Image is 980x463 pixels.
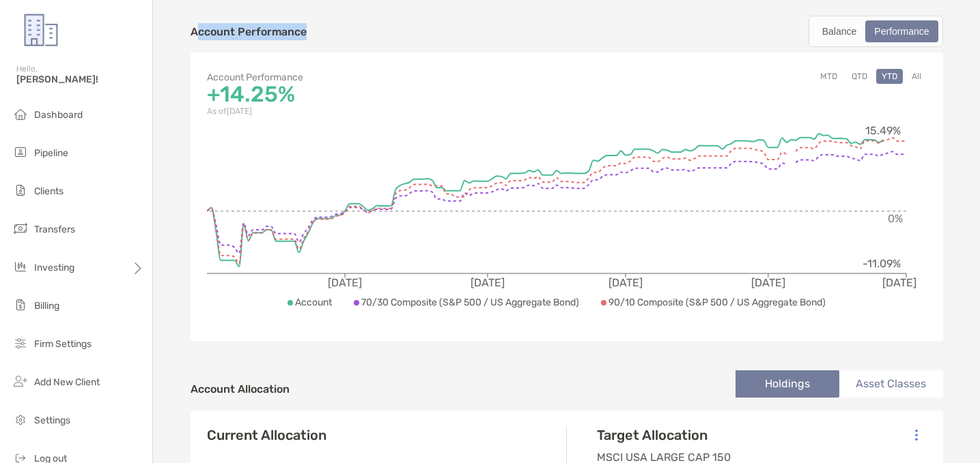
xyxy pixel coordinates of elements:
[736,370,839,398] li: Holdings
[12,297,29,313] img: billing icon
[207,69,567,86] p: Account Performance
[34,109,83,121] span: Dashboard
[12,144,29,160] img: pipeline icon
[863,257,901,270] tspan: -11.09%
[867,22,936,41] div: Performance
[915,429,918,441] img: Icon List Menu
[815,69,843,84] button: MTD
[751,276,785,289] tspan: [DATE]
[361,294,579,311] p: 70/30 Composite (S&P 500 / US Aggregate Bond)
[34,224,75,235] span: Transfers
[34,185,64,197] span: Clients
[12,106,29,122] img: dashboard icon
[328,276,362,289] tspan: [DATE]
[12,411,29,428] img: settings icon
[295,294,332,311] p: Account
[12,182,29,198] img: clients icon
[809,16,943,47] div: segmented control
[34,300,59,312] span: Billing
[839,370,943,398] li: Asset Classes
[207,103,567,120] p: As of [DATE]
[470,276,504,289] tspan: [DATE]
[597,427,731,443] h4: Target Allocation
[815,22,865,41] div: Balance
[207,427,326,443] h4: Current Allocation
[16,74,144,85] span: [PERSON_NAME]!
[34,376,100,388] span: Add New Client
[865,124,901,137] tspan: 15.49%
[34,262,74,273] span: Investing
[12,335,29,351] img: firm-settings icon
[191,383,290,395] h4: Account Allocation
[882,276,916,289] tspan: [DATE]
[16,5,66,55] img: Zoe Logo
[846,69,873,84] button: QTD
[608,294,826,311] p: 90/10 Composite (S&P 500 / US Aggregate Bond)
[12,220,29,237] img: transfers icon
[876,69,903,84] button: YTD
[888,212,903,225] tspan: 0%
[207,86,567,103] p: +14.25%
[191,23,307,40] p: Account Performance
[34,147,68,159] span: Pipeline
[608,276,643,289] tspan: [DATE]
[12,258,29,275] img: investing icon
[34,338,92,350] span: Firm Settings
[906,69,927,84] button: All
[34,415,70,426] span: Settings
[12,373,29,389] img: add_new_client icon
